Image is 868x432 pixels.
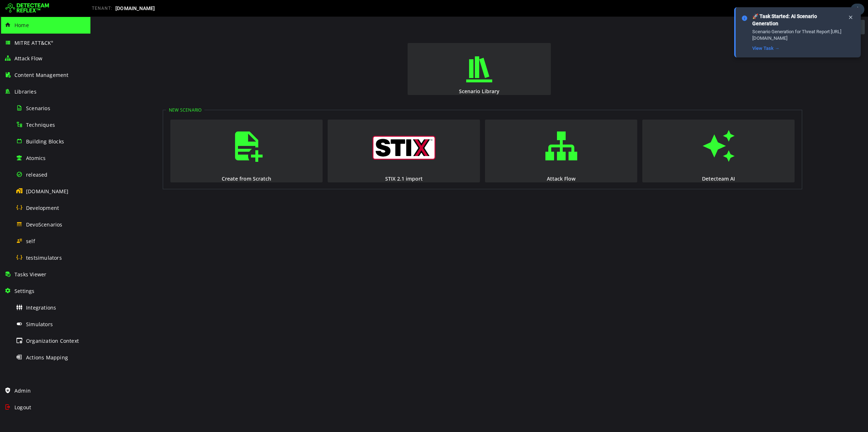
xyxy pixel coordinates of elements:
[51,40,53,43] sup: ®
[688,3,774,18] div: Starting AI to create TTPs
[317,26,460,78] button: Scenario Library
[76,90,114,96] legend: New Scenario
[26,337,79,344] span: Organization Context
[80,103,232,166] button: Create from Scratch
[26,354,68,361] span: Actions Mapping
[14,22,29,29] span: Home
[79,159,233,165] div: Create from Scratch
[14,55,42,62] span: Attack Flow
[552,103,704,166] button: Detecteam AI
[14,404,31,411] span: Logout
[26,238,35,245] span: self
[26,254,62,261] span: testsimulators
[26,321,53,328] span: Simulators
[752,46,779,51] a: View Task →
[851,4,864,15] div: Task Notifications
[395,103,547,166] button: Attack Flow
[316,71,461,78] div: Scenario Library
[237,159,390,165] div: STIX 2.1 import
[282,119,345,143] img: logo_stix.svg
[14,288,35,294] span: Settings
[14,88,37,95] span: Libraries
[14,387,31,394] span: Admin
[551,159,705,165] div: Detecteam AI
[26,204,59,211] span: Development
[26,121,55,128] span: Techniques
[237,103,390,166] button: STIX 2.1 import
[5,3,49,14] img: Detecteam logo
[752,13,842,27] div: 🚀 Task Started: AI Scenario Generation
[14,39,54,46] span: MITRE ATT&CK
[26,155,46,161] span: Atomics
[26,138,64,145] span: Building Blocks
[92,6,112,11] span: TENANT:
[26,304,56,311] span: Integrations
[752,29,842,42] div: Scenario Generation for Threat Report [URL][DOMAIN_NAME]
[26,105,50,112] span: Scenarios
[14,271,46,278] span: Tasks Viewer
[394,159,548,165] div: Attack Flow
[14,72,69,78] span: Content Management
[26,188,69,195] span: [DOMAIN_NAME]
[115,5,155,11] span: [DOMAIN_NAME]
[26,171,48,178] span: released
[26,221,63,228] span: DevoScenarios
